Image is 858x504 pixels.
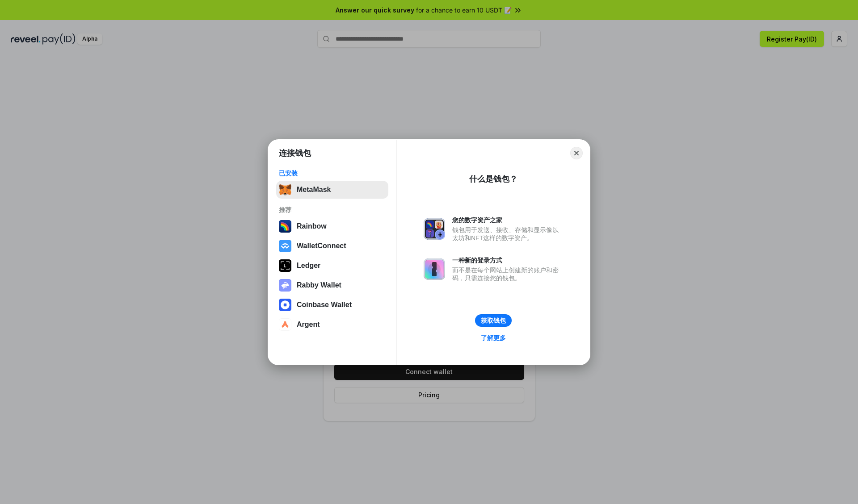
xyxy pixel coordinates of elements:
[297,301,352,309] div: Coinbase Wallet
[475,314,512,327] button: 获取钱包
[481,334,506,342] div: 了解更多
[279,318,291,331] img: svg+xml,%3Csvg%20width%3D%2228%22%20height%3D%2228%22%20viewBox%3D%220%200%2028%2028%22%20fill%3D...
[279,148,311,158] h1: 连接钱包
[570,147,583,159] button: Close
[452,256,563,264] div: 一种新的登录方式
[469,174,517,184] div: 什么是钱包？
[475,332,511,344] a: 了解更多
[276,181,388,199] button: MetaMask
[279,206,386,214] div: 推荐
[276,316,388,333] button: Argent
[279,169,386,177] div: 已安装
[424,258,445,280] img: svg+xml,%3Csvg%20xmlns%3D%22http%3A%2F%2Fwww.w3.org%2F2000%2Fsvg%22%20fill%3D%22none%22%20viewBox...
[276,217,388,235] button: Rainbow
[452,226,563,242] div: 钱包用于发送、接收、存储和显示像以太坊和NFT这样的数字资产。
[276,296,388,314] button: Coinbase Wallet
[279,240,291,252] img: svg+xml,%3Csvg%20width%3D%2228%22%20height%3D%2228%22%20viewBox%3D%220%200%2028%2028%22%20fill%3D...
[452,216,563,224] div: 您的数字资产之家
[297,222,327,230] div: Rainbow
[297,262,320,270] div: Ledger
[297,321,320,329] div: Argent
[424,218,445,240] img: svg+xml,%3Csvg%20xmlns%3D%22http%3A%2F%2Fwww.w3.org%2F2000%2Fsvg%22%20fill%3D%22none%22%20viewBox...
[279,183,291,196] img: svg+xml,%3Csvg%20fill%3D%22none%22%20height%3D%2233%22%20viewBox%3D%220%200%2035%2033%22%20width%...
[297,281,341,289] div: Rabby Wallet
[279,220,291,233] img: svg+xml,%3Csvg%20width%3D%22120%22%20height%3D%22120%22%20viewBox%3D%220%200%20120%20120%22%20fil...
[276,237,388,255] button: WalletConnect
[279,299,291,311] img: svg+xml,%3Csvg%20width%3D%2228%22%20height%3D%2228%22%20viewBox%3D%220%200%2028%2028%22%20fill%3D...
[276,257,388,275] button: Ledger
[279,279,291,292] img: svg+xml,%3Csvg%20xmlns%3D%22http%3A%2F%2Fwww.w3.org%2F2000%2Fsvg%22%20fill%3D%22none%22%20viewBox...
[279,259,291,272] img: svg+xml,%3Csvg%20xmlns%3D%22http%3A%2F%2Fwww.w3.org%2F2000%2Fsvg%22%20width%3D%2228%22%20height%3...
[297,242,346,250] div: WalletConnect
[297,186,331,194] div: MetaMask
[452,266,563,282] div: 而不是在每个网站上创建新的账户和密码，只需连接您的钱包。
[276,276,388,294] button: Rabby Wallet
[481,317,506,325] div: 获取钱包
